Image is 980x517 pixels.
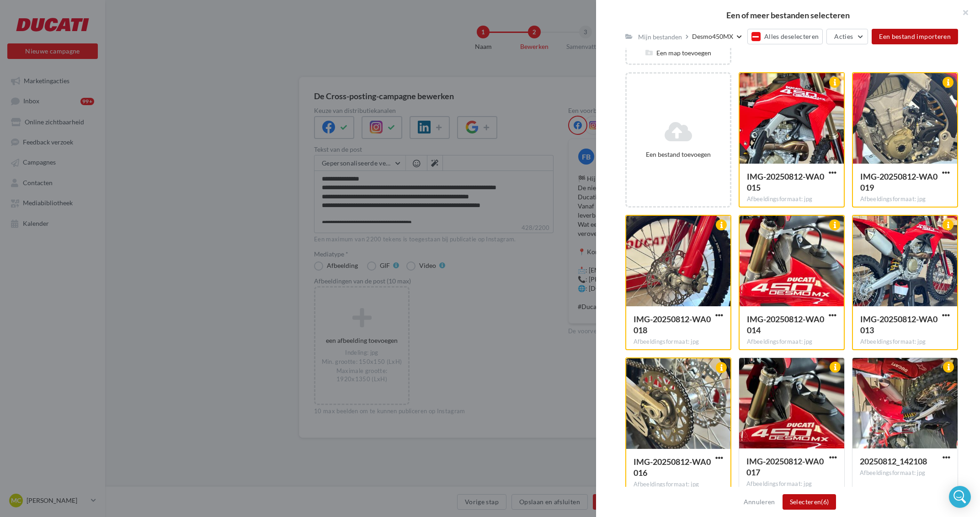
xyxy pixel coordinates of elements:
span: IMG-20250812-WA0018 [634,314,711,335]
span: Een bestand importeren [879,32,951,40]
div: Mijn bestanden [638,32,682,42]
span: 20250812_142108 [860,456,927,466]
h2: Een of meer bestanden selecteren [611,11,965,19]
span: IMG-20250812-WA0013 [860,314,937,335]
span: IMG-20250812-WA0015 [747,171,824,192]
span: Acties [834,32,853,40]
div: Afbeeldingsformaat: jpg [860,338,950,346]
div: Desmo450MX [692,32,733,41]
span: IMG-20250812-WA0019 [860,171,937,192]
div: Afbeeldingsformaat: jpg [746,480,837,488]
div: Een map toevoegen [627,48,730,58]
span: (6) [821,498,829,506]
button: Selecteren(6) [783,494,836,510]
div: Afbeeldingsformaat: jpg [860,195,950,203]
button: Annuleren [740,496,779,507]
div: Afbeeldingsformaat: jpg [747,338,836,346]
span: IMG-20250812-WA0017 [746,456,824,477]
span: IMG-20250812-WA0014 [747,314,824,335]
div: Afbeeldingsformaat: jpg [634,480,723,489]
div: Afbeeldingsformaat: jpg [634,338,723,346]
button: Alles deselecteren [747,29,823,44]
span: IMG-20250812-WA0016 [634,457,711,478]
div: Afbeeldingsformaat: jpg [860,469,950,477]
button: Een bestand importeren [872,29,958,44]
div: Een bestand toevoegen [630,150,726,159]
div: Open Intercom Messenger [949,486,971,508]
div: Afbeeldingsformaat: jpg [747,195,836,203]
button: Acties [826,29,868,44]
